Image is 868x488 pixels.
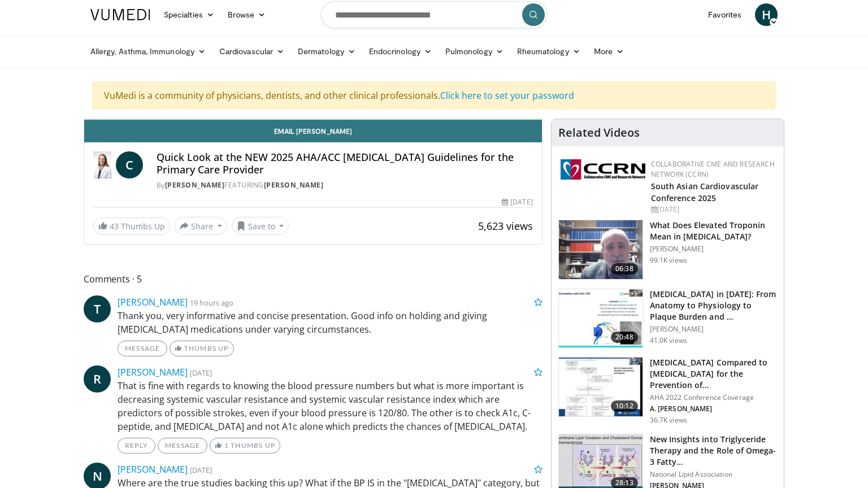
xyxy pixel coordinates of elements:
[362,40,439,63] a: Endocrinology
[170,341,233,356] a: Thumbs Up
[212,40,291,63] a: Cardiovascular
[755,3,778,26] a: H
[440,89,574,102] a: Click here to set your password
[558,357,777,425] a: 10:12 [MEDICAL_DATA] Compared to [MEDICAL_DATA] for the Prevention of… AHA 2022 Conference Covera...
[84,120,542,142] a: Email [PERSON_NAME]
[118,341,167,356] a: Message
[291,40,362,63] a: Dermatology
[93,151,111,178] img: Dr. Catherine P. Benziger
[118,309,542,336] p: Thank you, very informative and concise presentation. Good info on holding and giving [MEDICAL_DA...
[510,40,587,63] a: Rheumatology
[165,180,225,190] a: [PERSON_NAME]
[559,289,643,348] img: 823da73b-7a00-425d-bb7f-45c8b03b10c3.150x105_q85_crop-smart_upscale.jpg
[157,151,533,176] h4: Quick Look at the NEW 2025 AHA/ACC [MEDICAL_DATA] Guidelines for the Primary Care Provider
[650,404,777,413] p: A. [PERSON_NAME]
[439,40,510,63] a: Pulmonology
[650,416,687,425] p: 36.7K views
[158,438,207,454] a: Message
[224,441,229,450] span: 1
[650,336,687,345] p: 41.0K views
[650,434,777,468] h3: New Insights into Triglyceride Therapy and the Role of Omega-3 Fatty…
[190,368,212,378] small: [DATE]
[650,393,777,402] p: AHA 2022 Conference Coverage
[650,289,777,323] h3: [MEDICAL_DATA] in [DATE]: From Anatomy to Physiology to Plaque Burden and …
[611,263,638,274] span: 06:38
[559,358,643,416] img: 7c0f9b53-1609-4588-8498-7cac8464d722.150x105_q85_crop-smart_upscale.jpg
[92,81,776,110] div: VuMedi is a community of physicians, dentists, and other clinical professionals.
[190,465,212,475] small: [DATE]
[118,366,188,378] a: [PERSON_NAME]
[611,400,638,412] span: 10:12
[118,463,188,476] a: [PERSON_NAME]
[175,217,227,235] button: Share
[502,197,532,207] div: [DATE]
[118,438,155,454] a: Reply
[116,151,143,178] a: C
[650,220,777,242] h3: What Does Elevated Troponin Mean in [MEDICAL_DATA]?
[587,40,631,63] a: More
[118,296,188,308] a: [PERSON_NAME]
[190,298,233,308] small: 19 hours ago
[84,272,542,286] span: Comments 5
[84,365,111,393] a: R
[157,180,533,190] div: By FEATURING
[651,204,775,215] div: [DATE]
[558,220,777,280] a: 06:38 What Does Elevated Troponin Mean in [MEDICAL_DATA]? [PERSON_NAME] 99.1K views
[157,3,221,26] a: Specialties
[559,220,643,279] img: 98daf78a-1d22-4ebe-927e-10afe95ffd94.150x105_q85_crop-smart_upscale.jpg
[650,325,777,334] p: [PERSON_NAME]
[110,221,119,232] span: 43
[650,357,777,391] h3: [MEDICAL_DATA] Compared to [MEDICAL_DATA] for the Prevention of…
[611,332,638,343] span: 20:48
[651,181,759,203] a: South Asian Cardiovascular Conference 2025
[210,438,280,454] a: 1 Thumbs Up
[558,126,640,140] h4: Related Videos
[651,159,775,179] a: Collaborative CME and Research Network (CCRN)
[558,289,777,348] a: 20:48 [MEDICAL_DATA] in [DATE]: From Anatomy to Physiology to Plaque Burden and … [PERSON_NAME] 4...
[264,180,324,190] a: [PERSON_NAME]
[93,217,170,235] a: 43 Thumbs Up
[84,295,111,323] a: T
[650,245,777,254] p: [PERSON_NAME]
[84,119,542,120] video-js: Video Player
[478,219,533,233] span: 5,623 views
[650,470,777,479] p: National Lipid Association
[232,217,289,235] button: Save to
[561,159,645,180] img: a04ee3ba-8487-4636-b0fb-5e8d268f3737.png.150x105_q85_autocrop_double_scale_upscale_version-0.2.png
[118,379,542,433] p: That is fine with regards to knowing the blood pressure numbers but what is more important is dec...
[84,40,212,63] a: Allergy, Asthma, Immunology
[90,9,150,20] img: VuMedi Logo
[650,256,687,265] p: 99.1K views
[321,1,547,28] input: Search topics, interventions
[221,3,273,26] a: Browse
[701,3,748,26] a: Favorites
